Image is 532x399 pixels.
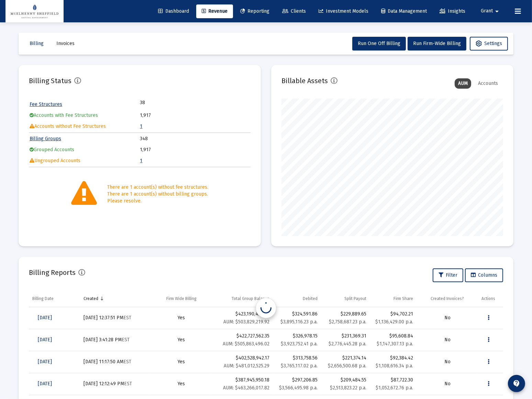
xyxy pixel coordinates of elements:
a: 1 [140,158,143,164]
div: Debited [303,296,318,301]
span: Grant [481,8,493,14]
small: $2,776,445.28 p.a. [329,341,366,347]
a: [DATE] [32,355,57,369]
span: Reporting [240,8,269,14]
a: Reporting [235,4,275,18]
span: Filter [439,272,457,278]
button: Filter [433,268,463,282]
small: $2,656,500.68 p.a. [328,363,366,369]
small: AUM: $481,012,525.29 [224,363,269,369]
span: Dashboard [158,8,189,14]
span: Run Firm-Wide Billing [413,41,461,46]
td: Column Debited [273,290,321,307]
h2: Billing Reports [29,267,76,278]
td: Column Actions [478,290,503,307]
div: Split Payout [344,296,366,301]
small: EST [123,315,131,321]
small: AUM: $463,266,017.82 [223,385,269,391]
div: [DATE] 11:17:50 AM [84,358,148,365]
span: Invoices [56,41,75,46]
td: Column Billing Date [29,290,80,307]
div: AUM [455,78,471,89]
img: Dashboard [11,4,58,18]
div: Created [84,296,98,301]
td: Column Split Payout [321,290,370,307]
small: $1,108,616.34 p.a. [376,363,413,369]
mat-icon: contact_support [512,379,521,388]
td: Column Created Invoices? [417,290,478,307]
td: 348 [140,134,250,144]
small: AUM: $503,829,219.92 [223,319,269,325]
div: There are 1 account(s) without billing groups. [107,191,208,198]
a: Data Management [376,4,432,18]
div: $92,384.42 [373,355,413,362]
td: Accounts without Fee Structures [30,121,140,132]
div: No [420,358,475,365]
button: Invoices [51,37,80,51]
small: $2,513,823.22 p.a. [330,385,366,391]
a: Revenue [196,4,233,18]
a: Fee Structures [30,101,62,107]
div: $423,190,429.87 [215,311,269,325]
div: [DATE] 12:12:49 PM [84,380,148,387]
mat-icon: arrow_drop_down [493,4,501,18]
div: There are 1 account(s) without fee structures. [107,184,208,191]
a: Dashboard [153,4,195,18]
a: [DATE] [32,377,57,391]
a: 1 [140,123,143,129]
div: $95,608.84 [373,333,413,340]
div: Billing Date [32,296,54,301]
small: $3,895,116.23 p.a. [280,319,318,325]
a: [DATE] [32,333,57,347]
small: $1,136,429.00 p.a. [375,319,413,325]
span: Data Management [381,8,427,14]
td: Column Total Group Balance [211,290,273,307]
span: Run One Off Billing [358,41,400,46]
div: Created Invoices? [431,296,464,301]
div: Firm Wide Billing [166,296,197,301]
div: $231,369.31 [324,333,366,347]
div: [DATE] 3:41:28 PM [84,336,148,343]
span: Columns [471,272,497,278]
span: Revenue [202,8,228,14]
td: 1,917 [140,145,250,155]
a: Clients [277,4,311,18]
small: EST [122,337,130,343]
div: $313,758.56 [276,355,318,362]
button: Settings [470,37,508,51]
div: No [420,380,475,387]
span: [DATE] [38,337,52,343]
span: [DATE] [38,315,52,321]
td: Accounts with Fee Structures [30,110,140,121]
div: Please resolve. [107,198,208,204]
div: $422,727,562.35 [215,333,269,347]
div: No [420,336,475,343]
h2: Billing Status [29,75,71,86]
span: [DATE] [38,359,52,365]
small: $2,758,687.23 p.a. [329,319,366,325]
div: $324,591.86 [276,311,318,318]
div: Total Group Balance [232,296,269,301]
div: Yes [155,314,208,321]
span: Settings [476,41,502,46]
div: $229,889.65 [324,311,366,325]
div: $297,206.85 [276,377,318,384]
td: Column Firm Share [370,290,417,307]
small: $3,566,495.98 p.a. [279,385,318,391]
small: $3,765,117.02 p.a. [281,363,318,369]
span: [DATE] [38,381,52,387]
div: Accounts [475,78,501,89]
div: $221,374.14 [324,355,366,369]
small: $1,052,672.76 p.a. [376,385,413,391]
span: Billing [30,41,44,46]
a: [DATE] [32,311,57,325]
div: [DATE] 12:37:51 PM [84,314,148,321]
span: Insights [440,8,465,14]
small: $3,923,752.41 p.a. [281,341,318,347]
div: $87,722.30 [373,377,413,384]
small: EST [124,381,132,387]
small: $1,147,307.13 p.a. [377,341,413,347]
div: $209,484.55 [324,377,366,391]
h2: Billable Assets [281,75,328,86]
small: AUM: $505,863,496.02 [223,341,269,347]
